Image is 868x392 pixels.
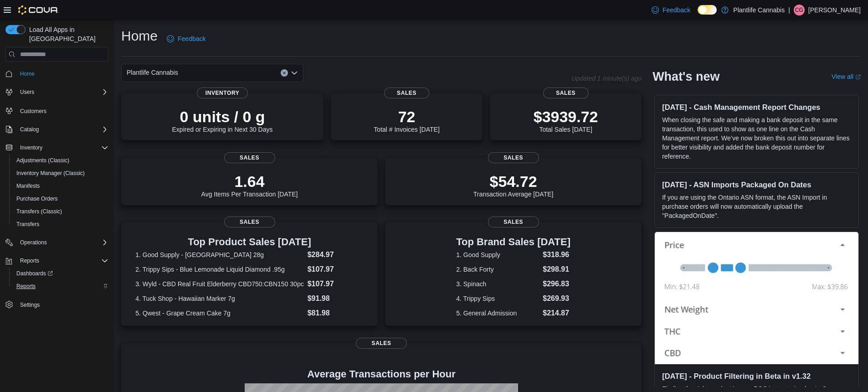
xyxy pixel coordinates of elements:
[9,154,112,167] button: Adjustments (Classic)
[808,5,861,15] p: [PERSON_NAME]
[135,279,303,289] dt: 3. Wyld - CBD Real Fruit Elderberry CBD750:CBN150 30pc
[16,255,43,266] button: Reports
[456,237,570,248] h3: Top Brand Sales [DATE]
[662,193,851,220] p: If you are using the Ontario ASN format, the ASN Import in purchase orders will now automatically...
[13,181,43,191] a: Manifests
[20,257,39,264] span: Reports
[13,168,88,179] a: Inventory Manager (Classic)
[308,308,364,319] dd: $81.98
[9,167,112,180] button: Inventory Manager (Classic)
[384,88,430,98] span: Sales
[308,249,364,260] dd: $284.97
[543,308,570,319] dd: $214.87
[2,67,112,80] button: Home
[308,279,364,289] dd: $107.97
[178,34,205,43] span: Feedback
[20,108,46,115] span: Customers
[16,124,108,135] span: Catalog
[663,5,690,15] span: Feedback
[121,27,158,45] h1: Home
[20,144,42,151] span: Inventory
[16,299,108,310] span: Settings
[16,87,108,98] span: Users
[18,5,59,15] img: Cova
[16,237,51,248] button: Operations
[16,142,46,153] button: Inventory
[308,264,364,275] dd: $107.97
[13,193,62,204] a: Purchase Orders
[534,108,598,133] div: Total Sales [DATE]
[16,87,38,98] button: Users
[16,157,69,164] span: Adjustments (Classic)
[13,281,108,292] span: Reports
[9,267,112,280] a: Dashboards
[16,255,108,266] span: Reports
[733,5,785,15] p: Plantlife Cannabis
[281,69,288,77] button: Clear input
[832,73,861,80] a: View allExternal link
[135,250,303,259] dt: 1. Good Supply - [GEOGRAPHIC_DATA] 28g
[13,219,43,230] a: Transfers
[26,25,108,43] span: Load All Apps in [GEOGRAPHIC_DATA]
[135,265,303,274] dt: 2. Trippy Sips - Blue Lemonade Liquid Diamond .95g
[2,123,112,136] button: Catalog
[135,237,364,248] h3: Top Product Sales [DATE]
[16,68,108,79] span: Home
[291,69,298,77] button: Open list of options
[456,309,539,318] dt: 5. General Admission
[16,195,58,202] span: Purchase Orders
[2,254,112,267] button: Reports
[16,170,85,177] span: Inventory Manager (Classic)
[16,221,39,228] span: Transfers
[543,264,570,275] dd: $298.91
[135,294,303,303] dt: 4. Tuck Shop - Hawaiian Marker 7g
[16,124,42,135] button: Catalog
[698,5,717,15] input: Dark Mode
[456,265,539,274] dt: 2. Back Forty
[456,250,539,259] dt: 1. Good Supply
[652,69,719,84] h2: What's new
[13,193,108,204] span: Purchase Orders
[16,208,62,215] span: Transfers (Classic)
[13,155,73,166] a: Adjustments (Classic)
[662,371,851,381] h3: [DATE] - Product Filtering in Beta in v1.32
[197,88,248,98] span: Inventory
[2,298,112,311] button: Settings
[13,281,39,292] a: Reports
[855,74,861,80] svg: External link
[20,70,35,77] span: Home
[13,168,108,179] span: Inventory Manager (Classic)
[456,294,539,303] dt: 4. Trippy Sips
[172,108,273,126] p: 0 units / 0 g
[534,108,598,126] p: $3939.72
[13,155,108,166] span: Adjustments (Classic)
[543,249,570,260] dd: $318.96
[16,270,53,277] span: Dashboards
[9,192,112,205] button: Purchase Orders
[16,182,40,190] span: Manifests
[20,239,47,246] span: Operations
[127,67,178,78] span: Plantlife Cannabis
[2,104,112,117] button: Customers
[13,268,56,279] a: Dashboards
[5,63,108,335] nav: Complex example
[13,219,108,230] span: Transfers
[13,181,108,191] span: Manifests
[456,279,539,289] dt: 3. Spinach
[13,206,108,217] span: Transfers (Classic)
[2,236,112,249] button: Operations
[201,172,298,191] p: 1.64
[16,299,43,310] a: Settings
[543,279,570,289] dd: $296.83
[374,108,439,133] div: Total # Invoices [DATE]
[356,338,407,349] span: Sales
[20,126,39,133] span: Catalog
[662,115,851,161] p: When closing the safe and making a bank deposit in the same transaction, this used to show as one...
[13,268,108,279] span: Dashboards
[13,206,66,217] a: Transfers (Classic)
[648,1,694,19] a: Feedback
[9,180,112,192] button: Manifests
[172,108,273,133] div: Expired or Expiring in Next 30 Days
[16,106,50,117] a: Customers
